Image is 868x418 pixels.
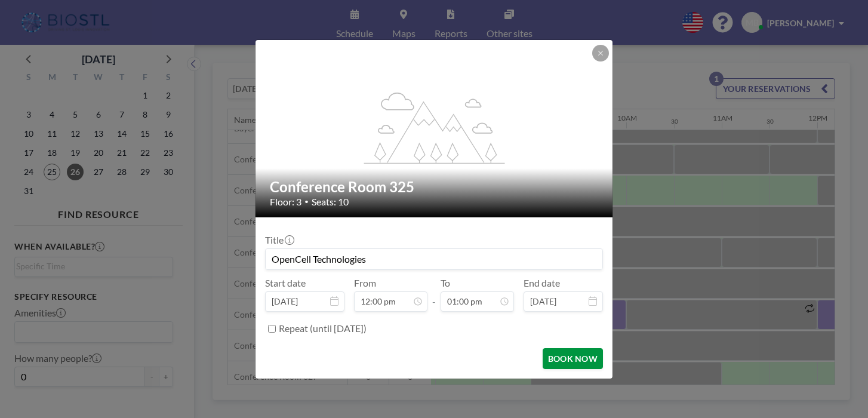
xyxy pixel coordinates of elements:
input: Michael's reservation [266,249,602,269]
label: End date [524,277,560,289]
span: - [432,281,436,308]
label: From [354,277,376,289]
span: Floor: 3 [270,196,301,208]
button: BOOK NOW [543,348,603,369]
span: Seats: 10 [312,196,349,208]
g: flex-grow: 1.2; [364,91,505,163]
label: Title [265,234,293,246]
label: Repeat (until [DATE]) [279,322,367,334]
span: • [304,197,309,206]
h2: Conference Room 325 [270,178,599,196]
label: To [441,277,450,289]
label: Start date [265,277,306,289]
